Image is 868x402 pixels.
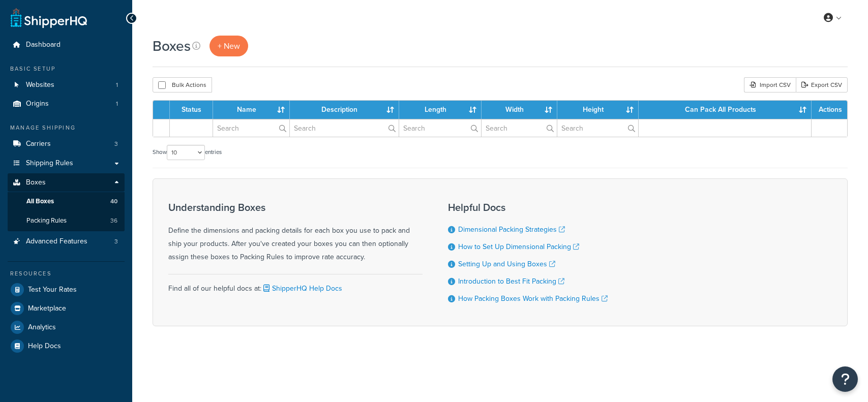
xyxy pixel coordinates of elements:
[399,119,481,137] input: Search
[458,241,579,252] a: How to Set Up Dimensional Packing
[458,293,608,304] a: How Packing Boxes Work with Packing Rules
[209,36,248,56] a: + New
[639,101,812,119] th: Can Pack All Products
[8,95,125,113] a: Origins 1
[167,145,205,160] select: Showentries
[114,140,118,148] span: 3
[8,269,125,278] div: Resources
[8,36,125,54] a: Dashboard
[26,159,73,168] span: Shipping Rules
[8,76,125,95] a: Websites 1
[448,202,608,213] h3: Helpful Docs
[170,101,213,119] th: Status
[482,101,558,119] th: Width
[28,323,56,332] span: Analytics
[557,101,639,119] th: Height
[8,232,125,251] li: Advanced Features
[8,299,125,318] a: Marketplace
[482,119,557,137] input: Search
[8,318,125,336] a: Analytics
[8,65,125,73] div: Basic Setup
[26,178,46,187] span: Boxes
[8,337,125,355] a: Help Docs
[458,259,555,269] a: Setting Up and Using Boxes
[153,145,222,160] label: Show entries
[8,154,125,173] a: Shipping Rules
[8,232,125,251] a: Advanced Features 3
[8,211,125,230] li: Packing Rules
[8,192,125,211] li: All Boxes
[8,95,125,113] li: Origins
[8,211,125,230] a: Packing Rules 36
[796,77,848,92] a: Export CSV
[557,119,638,137] input: Search
[28,342,61,351] span: Help Docs
[26,41,61,49] span: Dashboard
[8,192,125,211] a: All Boxes 40
[168,202,423,264] div: Define the dimensions and packing details for each box you use to pack and ship your products. Af...
[28,304,66,313] span: Marketplace
[458,224,565,235] a: Dimensional Packing Strategies
[26,140,51,148] span: Carriers
[213,119,289,137] input: Search
[458,276,564,287] a: Introduction to Best Fit Packing
[26,217,67,225] span: Packing Rules
[110,197,117,206] span: 40
[8,173,125,231] li: Boxes
[213,101,290,119] th: Name
[26,100,49,108] span: Origins
[218,40,240,52] span: + New
[8,281,125,299] a: Test Your Rates
[153,36,191,56] h1: Boxes
[114,237,118,246] span: 3
[812,101,847,119] th: Actions
[26,237,87,246] span: Advanced Features
[261,283,342,294] a: ShipperHQ Help Docs
[290,119,399,137] input: Search
[8,76,125,95] li: Websites
[8,173,125,192] a: Boxes
[399,101,482,119] th: Length
[290,101,399,119] th: Description
[11,8,87,28] a: ShipperHQ Home
[28,286,77,294] span: Test Your Rates
[26,81,54,89] span: Websites
[110,217,117,225] span: 36
[8,123,125,132] div: Manage Shipping
[832,366,858,392] button: Open Resource Center
[8,135,125,153] li: Carriers
[8,135,125,153] a: Carriers 3
[116,81,118,89] span: 1
[153,77,212,92] button: Bulk Actions
[26,197,54,206] span: All Boxes
[744,77,796,92] div: Import CSV
[116,100,118,108] span: 1
[168,202,423,213] h3: Understanding Boxes
[168,274,423,295] div: Find all of our helpful docs at:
